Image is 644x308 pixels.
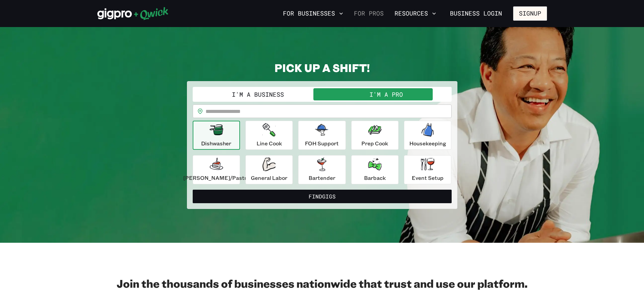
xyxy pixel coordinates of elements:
[351,8,386,19] a: For Pros
[194,88,322,100] button: I'm a Business
[201,139,231,147] p: Dishwasher
[193,121,240,150] button: Dishwasher
[193,190,452,203] button: FindGigs
[251,174,287,182] p: General Labor
[364,174,386,182] p: Barback
[351,121,399,150] button: Prep Cook
[280,8,346,19] button: For Businesses
[309,174,335,182] p: Bartender
[404,155,451,184] button: Event Setup
[404,121,451,150] button: Housekeeping
[187,61,457,74] h2: PICK UP A SHIFT!
[298,121,345,150] button: FOH Support
[361,139,388,147] p: Prep Cook
[351,155,399,184] button: Barback
[412,174,444,182] p: Event Setup
[183,174,249,182] p: [PERSON_NAME]/Pastry
[513,6,547,21] button: Signup
[444,6,508,21] a: Business Login
[298,155,345,184] button: Bartender
[257,139,282,147] p: Line Cook
[193,155,240,184] button: [PERSON_NAME]/Pastry
[245,155,293,184] button: General Labor
[97,277,547,290] h2: Join the thousands of businesses nationwide that trust and use our platform.
[322,88,450,100] button: I'm a Pro
[245,121,293,150] button: Line Cook
[305,139,339,147] p: FOH Support
[392,8,439,19] button: Resources
[409,139,446,147] p: Housekeeping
